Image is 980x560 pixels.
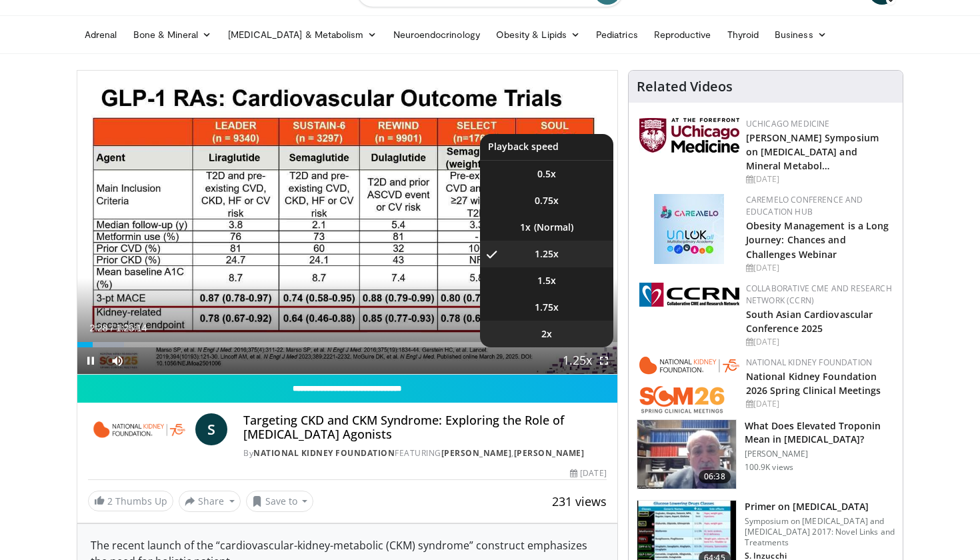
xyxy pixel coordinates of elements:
p: [PERSON_NAME] [745,449,895,459]
div: Progress Bar [77,342,617,347]
a: South Asian Cardiovascular Conference 2025 [746,308,873,335]
a: Reproductive [646,21,719,48]
a: [MEDICAL_DATA] & Metabolism [220,21,385,48]
span: 0.75x [535,194,559,207]
a: Business [767,21,835,48]
div: [DATE] [746,262,892,274]
div: [DATE] [746,398,892,410]
a: [PERSON_NAME] [514,447,585,459]
span: 06:38 [699,470,731,483]
button: Fullscreen [591,347,617,374]
span: 2x [541,327,552,341]
span: / [111,323,113,333]
span: 1.25x [535,247,559,261]
img: 98daf78a-1d22-4ebe-927e-10afe95ffd94.150x105_q85_crop-smart_upscale.jpg [637,420,736,489]
img: 45df64a9-a6de-482c-8a90-ada250f7980c.png.150x105_q85_autocrop_double_scale_upscale_version-0.2.jpg [654,194,724,264]
a: National Kidney Foundation [253,447,395,459]
a: National Kidney Foundation 2026 Spring Clinical Meetings [746,370,881,397]
img: 79503c0a-d5ce-4e31-88bd-91ebf3c563fb.png.150x105_q85_autocrop_double_scale_upscale_version-0.2.png [639,357,739,413]
a: Thyroid [719,21,767,48]
a: 06:38 What Does Elevated Troponin Mean in [MEDICAL_DATA]? [PERSON_NAME] 100.9K views [637,419,895,490]
button: Save to [246,491,314,512]
button: Playback Rate [564,347,591,374]
span: 1.75x [535,301,559,314]
button: Share [179,491,241,512]
a: Adrenal [77,21,125,48]
h4: Targeting CKD and CKM Syndrome: Exploring the Role of [MEDICAL_DATA] Agonists [243,413,606,442]
span: 1:25:14 [116,323,147,333]
img: 5f87bdfb-7fdf-48f0-85f3-b6bcda6427bf.jpg.150x105_q85_autocrop_double_scale_upscale_version-0.2.jpg [639,118,739,153]
span: 2 [107,495,113,507]
span: 1.5x [537,274,556,287]
a: National Kidney Foundation [746,357,872,368]
button: Pause [77,347,104,374]
span: 2:28 [89,323,107,333]
a: Bone & Mineral [125,21,220,48]
div: [DATE] [570,467,606,479]
a: Neuroendocrinology [385,21,488,48]
div: [DATE] [746,336,892,348]
span: 231 views [552,493,607,509]
h3: Primer on [MEDICAL_DATA] [745,500,895,513]
a: CaReMeLO Conference and Education Hub [746,194,863,217]
a: 2 Thumbs Up [88,491,173,511]
a: Obesity Management is a Long Journey: Chances and Challenges Webinar [746,219,889,260]
a: S [195,413,227,445]
img: National Kidney Foundation [88,413,190,445]
h4: Related Videos [637,79,733,95]
h3: What Does Elevated Troponin Mean in [MEDICAL_DATA]? [745,419,895,446]
div: [DATE] [746,173,892,185]
a: Pediatrics [588,21,646,48]
span: 0.5x [537,167,556,181]
a: Obesity & Lipids [488,21,588,48]
div: By FEATURING , [243,447,606,459]
video-js: Video Player [77,71,617,375]
button: Mute [104,347,131,374]
p: 100.9K views [745,462,793,473]
img: a04ee3ba-8487-4636-b0fb-5e8d268f3737.png.150x105_q85_autocrop_double_scale_upscale_version-0.2.png [639,283,739,307]
a: UChicago Medicine [746,118,830,129]
a: Collaborative CME and Research Network (CCRN) [746,283,892,306]
span: 1x [520,221,531,234]
a: [PERSON_NAME] [441,447,512,459]
p: Symposium on [MEDICAL_DATA] and [MEDICAL_DATA] 2017: Novel Links and Treatments [745,516,895,548]
a: [PERSON_NAME] Symposium on [MEDICAL_DATA] and Mineral Metabol… [746,131,879,172]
